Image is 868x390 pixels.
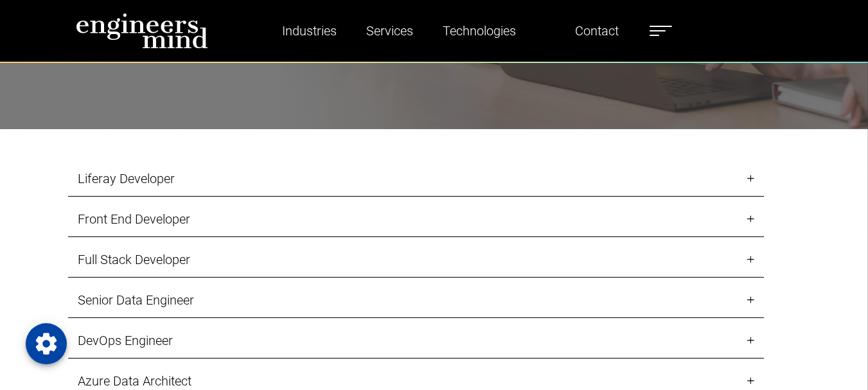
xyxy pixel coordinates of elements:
a: Contact [570,16,624,46]
a: Liferay Developer [68,161,764,197]
a: Technologies [438,16,521,46]
a: Full Stack Developer [68,242,764,278]
a: Senior Data Engineer [68,283,764,318]
a: Front End Developer [68,202,764,237]
a: Services [361,16,418,46]
img: logo [76,13,208,49]
a: Industries [277,16,342,46]
a: DevOps Engineer [68,323,764,359]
